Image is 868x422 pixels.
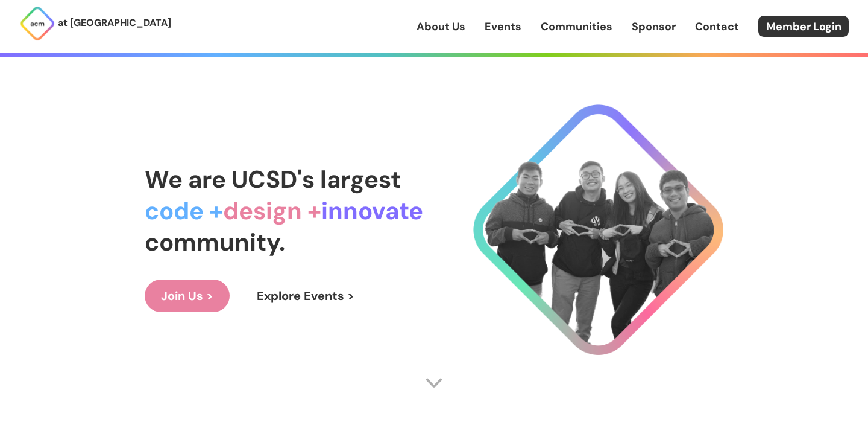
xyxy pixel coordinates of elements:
[473,104,723,355] img: Cool Logo
[541,19,612,34] a: Communities
[145,164,401,195] span: We are UCSD's largest
[145,226,285,258] span: community.
[58,15,171,31] p: at [GEOGRAPHIC_DATA]
[758,16,849,37] a: Member Login
[19,5,171,42] a: at [GEOGRAPHIC_DATA]
[19,5,55,42] img: ACM Logo
[695,19,739,34] a: Contact
[145,280,230,312] a: Join Us >
[145,195,223,226] span: code +
[417,19,465,34] a: About Us
[321,195,423,226] span: innovate
[425,374,443,392] img: Scroll Arrow
[241,280,371,312] a: Explore Events >
[485,19,521,34] a: Events
[223,195,321,226] span: design +
[632,19,676,34] a: Sponsor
